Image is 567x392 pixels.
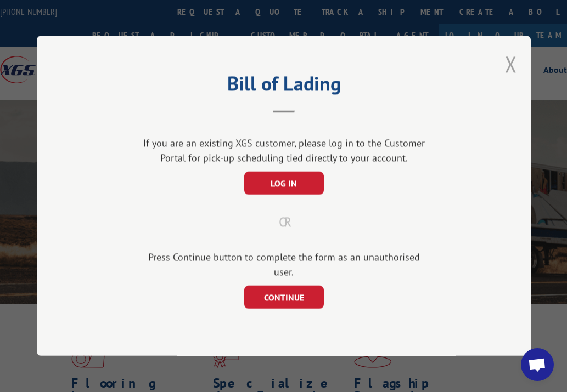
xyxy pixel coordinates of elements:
h2: Bill of Lading [92,76,476,96]
div: If you are an existing XGS customer, please log in to the Customer Portal for pick-up scheduling ... [138,136,429,166]
a: LOG IN [244,179,323,189]
div: Open chat [521,348,554,381]
button: Close modal [505,49,517,78]
div: Press Continue button to complete the form as an unauthorised user. [138,250,429,280]
button: CONTINUE [244,286,323,309]
div: OR [92,213,476,232]
button: LOG IN [244,172,323,195]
